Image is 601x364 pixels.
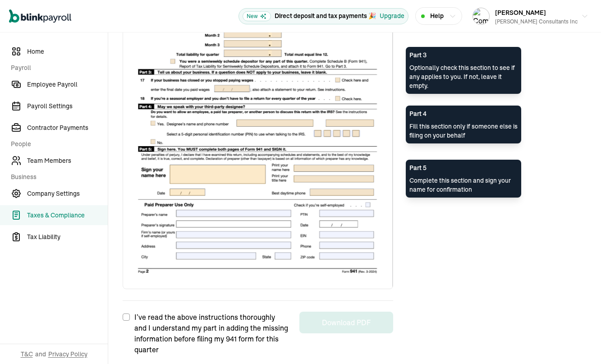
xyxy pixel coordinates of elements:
span: Help [430,11,444,21]
span: Payroll Settings [27,101,108,111]
label: I’ve read the above instructions thoroughly and I understand my part in adding the missing inform... [123,312,289,355]
h4: Part 4 [409,109,518,122]
p: Fill this section only if someone else is filing on your behalf [409,122,518,140]
input: I’ve read the above instructions thoroughly and I understand my part in adding the missing inform... [123,313,130,321]
span: Taxes & Compliance [27,211,108,220]
p: Complete this section and sign your name for confirmation [409,176,518,194]
iframe: Chat Widget [556,321,601,364]
span: Employee Payroll [27,80,108,89]
button: Download PDF [299,312,393,333]
span: [PERSON_NAME] [495,9,546,17]
button: Company logo[PERSON_NAME][PERSON_NAME] Consultants Inc [469,5,592,28]
button: Upgrade [380,11,404,21]
span: Privacy Policy [48,350,87,359]
p: Direct deposit and tax payments 🎉 [275,11,376,21]
span: Tax Liability [27,232,108,242]
span: Company Settings [27,189,108,198]
nav: Global [9,3,71,29]
img: Company logo [473,8,489,24]
h4: Part 3 [409,51,518,63]
div: [PERSON_NAME] Consultants Inc [495,18,578,26]
span: Payroll [11,63,102,73]
button: Help [415,7,462,25]
span: T&C [21,350,33,359]
h4: Part 5 [409,163,518,176]
span: New [243,11,271,21]
span: People [11,139,102,149]
span: Team Members [27,156,108,166]
span: Business [11,172,102,182]
span: Contractor Payments [27,123,108,133]
span: Home [27,47,108,56]
p: Optionally check this section to see if any applies to you. If not, leave it empty. [409,63,518,90]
